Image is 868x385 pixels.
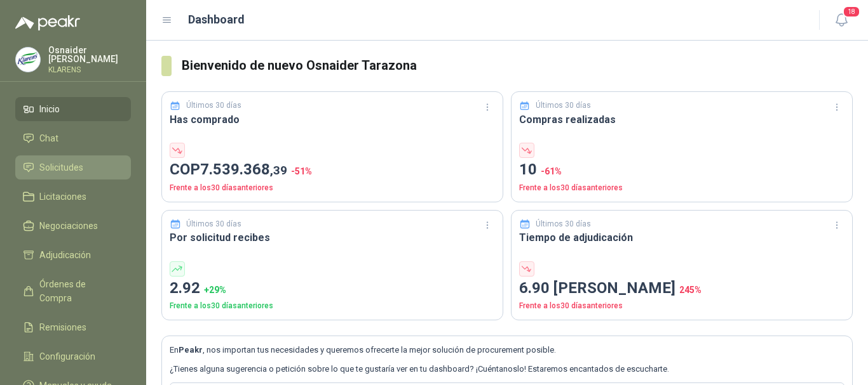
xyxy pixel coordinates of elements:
p: COP [170,158,495,182]
p: Frente a los 30 días anteriores [519,182,844,194]
span: + 29 % [204,285,226,295]
a: Configuración [15,344,131,369]
img: Company Logo [16,48,40,72]
a: Solicitudes [15,155,131,179]
h1: Dashboard [188,11,245,29]
span: 7.539.368 [200,160,287,178]
span: Remisiones [39,320,86,334]
a: Negociaciones [15,214,131,238]
span: ,39 [270,163,287,178]
p: 10 [519,158,844,182]
span: Chat [39,131,58,145]
a: Adjudicación [15,243,131,267]
span: -51 % [291,166,312,176]
p: En , nos importan tus necesidades y queremos ofrecerte la mejor solución de procurement posible. [170,344,844,356]
b: Peakr [179,345,203,355]
p: KLARENS [48,66,131,74]
p: Frente a los 30 días anteriores [170,182,495,194]
h3: Tiempo de adjudicación [519,230,844,245]
span: Configuración [39,349,95,363]
span: Solicitudes [39,160,83,174]
h3: Bienvenido de nuevo Osnaider Tarazona [182,56,853,75]
p: Últimos 30 días [186,100,241,112]
p: Frente a los 30 días anteriores [519,300,844,312]
a: Inicio [15,97,131,121]
span: 245 % [679,285,702,295]
p: Frente a los 30 días anteriores [170,300,495,312]
span: Negociaciones [39,219,98,233]
span: -61 % [541,166,562,176]
button: 18 [830,9,853,32]
span: Licitaciones [39,190,86,204]
p: Últimos 30 días [536,100,591,112]
a: Órdenes de Compra [15,272,131,310]
p: ¿Tienes alguna sugerencia o petición sobre lo que te gustaría ver en tu dashboard? ¡Cuéntanoslo! ... [170,363,844,375]
p: 6.90 [PERSON_NAME] [519,277,844,301]
a: Licitaciones [15,185,131,209]
span: Adjudicación [39,248,91,262]
a: Remisiones [15,315,131,339]
p: Últimos 30 días [536,218,591,230]
h3: Has comprado [170,112,495,127]
img: Logo peakr [15,15,80,30]
span: 18 [843,6,860,18]
p: 2.92 [170,277,495,301]
p: Osnaider [PERSON_NAME] [48,46,131,63]
span: Inicio [39,102,60,116]
h3: Compras realizadas [519,112,844,127]
a: Chat [15,126,131,150]
span: Órdenes de Compra [39,277,119,305]
h3: Por solicitud recibes [170,230,495,245]
p: Últimos 30 días [186,218,241,230]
